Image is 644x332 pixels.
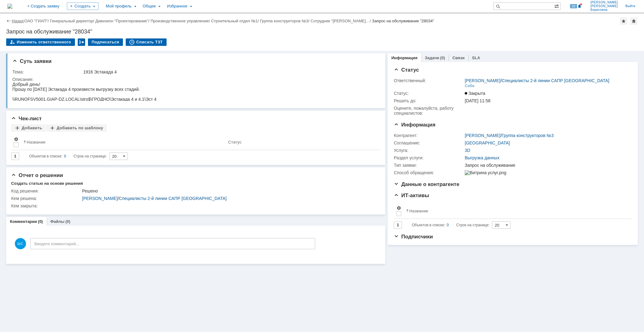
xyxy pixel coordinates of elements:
a: Задачи [425,55,439,60]
a: Дивизион "Проектирование" [95,19,148,23]
div: Раздел услуги: [394,155,463,160]
a: Специалисты 2-й линии САПР [GEOGRAPHIC_DATA] [119,196,227,201]
a: Информация [391,55,417,60]
span: Расширенный поиск [554,3,560,9]
a: SLA [472,55,480,60]
div: 0 [64,153,66,160]
a: Специалисты 2-й линии САПР [GEOGRAPHIC_DATA] [502,78,609,83]
span: [DATE] 11:58 [465,98,490,103]
span: 20 [570,4,577,8]
div: Создать статью на основе решения [11,181,83,186]
div: / [95,19,150,23]
span: Информация [394,122,435,128]
div: Oцените, пожалуйста, работу специалистов: [394,106,463,116]
div: Добавить в избранное [620,17,627,25]
a: 3D [465,148,470,153]
div: (0) [38,219,43,224]
div: Создать [67,2,98,10]
span: Объектов в списке: [412,223,445,227]
div: | [23,18,24,23]
div: Статус: [394,91,463,96]
th: Название [21,134,226,150]
div: Название [27,140,46,144]
a: Строительный отдел №1 [211,19,258,23]
div: / [24,19,50,23]
div: Запрос на обслуживание [465,163,628,168]
a: Сотрудник "[PERSON_NAME]… [311,19,370,23]
span: [PERSON_NAME] [590,1,618,4]
div: Контрагент: [394,133,463,138]
span: Статус [394,67,419,73]
a: Назад [12,19,23,23]
div: Запрос на обслуживание "28034" [372,19,434,23]
a: Файлы [50,219,64,224]
div: (0) [65,219,70,224]
span: Настройки [14,137,19,142]
span: Борисовна [590,8,618,12]
div: Тип заявки: [394,163,463,168]
span: Отчет о решении [11,172,63,178]
i: Строк на странице: [412,221,490,229]
a: Выгрузка данных [465,155,499,160]
span: Подписчики [394,234,433,240]
div: / [260,19,311,23]
div: / [150,19,211,23]
div: Способ обращения: [394,170,463,175]
span: Настройки [396,206,401,210]
a: Перейти на домашнюю страницу [7,4,12,9]
span: Данные о контрагенте [394,181,459,187]
span: ИТ-активы [394,193,429,198]
div: Соглашение: [394,140,463,145]
img: Витрина услуг.png [465,170,506,175]
th: Статус [226,134,375,150]
div: / [465,78,609,83]
div: Сделать домашней страницей [630,17,637,25]
div: Кем решена: [11,196,81,201]
span: Чек-лист [11,116,42,122]
a: Связи [452,55,464,60]
a: Группа конструкторов №3 [260,19,308,23]
div: Описание: [12,77,376,82]
div: Ответственный: [394,78,463,83]
div: Кем закрыта: [11,203,81,208]
span: Суть заявки [12,58,51,64]
a: Производственное управление [150,19,209,23]
a: [PERSON_NAME] [82,196,118,201]
a: [PERSON_NAME] [465,133,500,138]
span: [PERSON_NAME] [590,4,618,8]
span: Объектов в списке: [29,154,62,158]
a: [PERSON_NAME] [465,78,500,83]
div: Код решения: [11,188,81,193]
div: Статус [228,140,241,144]
span: Закрыта [465,91,485,96]
div: Название [409,209,428,213]
a: [GEOGRAPHIC_DATA] [465,140,510,145]
i: Строк на странице: [29,153,107,160]
span: ШС [15,238,26,249]
div: / [465,133,554,138]
div: Решено [82,188,375,193]
div: / [82,196,375,201]
img: logo [7,4,12,9]
div: 0 [447,221,449,229]
div: (0) [440,55,445,60]
div: / [50,19,95,23]
a: Комментарии [10,219,37,224]
a: ОАО "ГИАП" [24,19,48,23]
div: Решить до: [394,98,463,103]
div: Запрос на обслуживание "28034" [6,29,638,35]
div: Тема: [12,69,82,74]
div: / [311,19,372,23]
a: Генеральный директор [50,19,93,23]
div: Услуга: [394,148,463,153]
div: Работа с массовостью [78,38,85,46]
a: Группа конструкторов №3 [502,133,554,138]
th: Название [404,203,627,219]
div: 1916 Эстакада 4 [83,69,375,74]
div: / [211,19,260,23]
div: Себе [465,83,475,88]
